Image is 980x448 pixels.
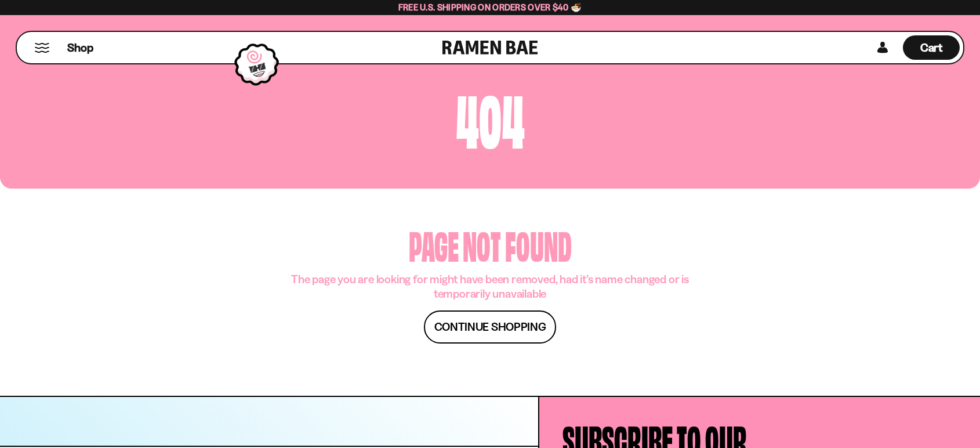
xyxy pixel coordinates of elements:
a: Shop [67,35,93,60]
span: Shop [67,40,93,56]
span: Cart [920,41,943,55]
a: Continue shopping [424,310,556,344]
span: Free U.S. Shipping on Orders over $40 🍜 [398,2,582,13]
button: Mobile Menu Trigger [34,43,50,53]
h1: 404 [9,90,971,142]
h1: page not found [290,223,690,263]
span: Continue shopping [434,320,546,334]
a: Cart [903,32,960,63]
p: The page you are looking for might have been removed, had it’s name changed or is temporarily una... [290,272,690,301]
